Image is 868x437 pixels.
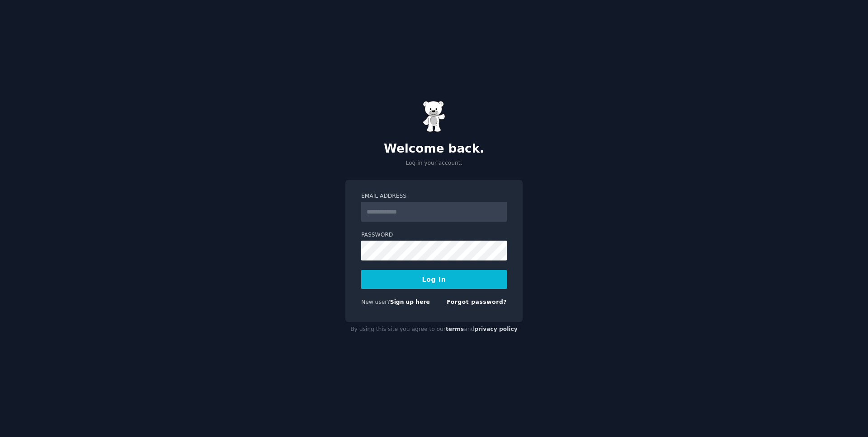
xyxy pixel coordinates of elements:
a: privacy policy [474,326,518,332]
label: Password [361,231,507,239]
p: Log in your account. [345,159,523,167]
a: Forgot password? [447,299,507,305]
img: Gummy Bear [423,101,445,132]
label: Email Address [361,192,507,200]
h2: Welcome back. [345,142,523,156]
a: terms [446,326,464,332]
button: Log In [361,270,507,289]
a: Sign up here [390,299,430,305]
span: New user? [361,299,390,305]
div: By using this site you agree to our and [345,322,523,337]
